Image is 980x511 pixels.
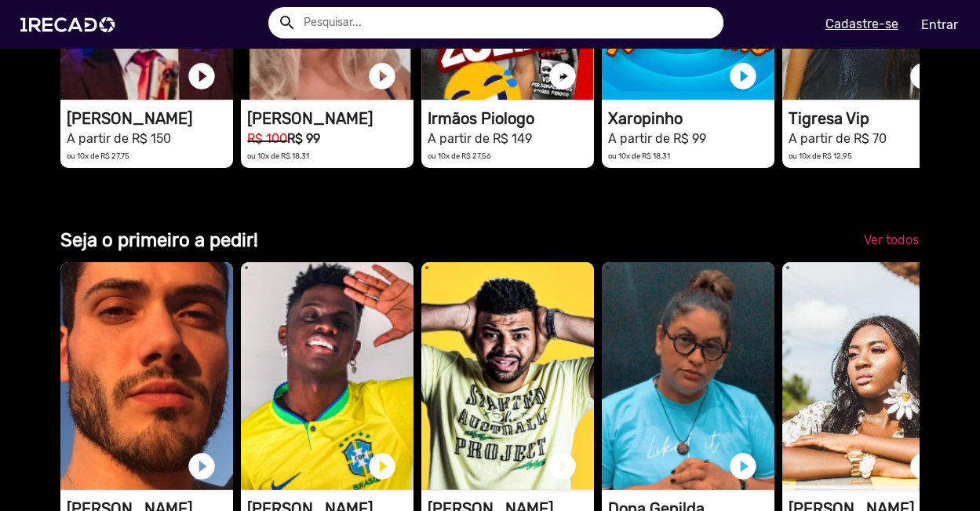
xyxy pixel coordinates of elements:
small: ou 10x de R$ 18,31 [247,151,309,160]
small: ou 10x de R$ 12,95 [789,151,852,160]
b: R$ 99 [287,131,320,146]
a: play_circle_filled [547,60,578,92]
h1: [PERSON_NAME] [247,109,413,128]
a: play_circle_filled [186,451,217,482]
video: 1RECADO vídeos dedicados para fãs e empresas [421,262,594,490]
small: A partir de R$ 150 [67,131,171,146]
span: Ver todos [864,232,919,247]
a: play_circle_filled [908,60,939,92]
h1: Xaropinho [608,109,774,128]
b: Seja o primeiro a pedir! [60,229,258,251]
video: 1RECADO vídeos dedicados para fãs e empresas [241,262,413,490]
small: ou 10x de R$ 18,31 [608,151,670,160]
video: 1RECADO vídeos dedicados para fãs e empresas [782,262,955,490]
h1: Tigresa Vip [789,109,955,128]
a: play_circle_filled [547,451,578,482]
small: ou 10x de R$ 27,75 [67,151,129,160]
a: play_circle_filled [366,451,398,482]
h1: Irmãos Piologo [428,109,594,128]
small: A partir de R$ 70 [789,131,887,146]
small: R$ 100 [247,131,287,146]
a: play_circle_filled [727,451,759,482]
a: play_circle_filled [366,60,398,92]
a: play_circle_filled [186,60,217,92]
a: play_circle_filled [908,451,939,482]
small: A partir de R$ 149 [428,131,532,146]
small: ou 10x de R$ 27,56 [428,151,491,160]
input: Pesquisar... [292,7,723,38]
small: A partir de R$ 99 [608,131,706,146]
video: 1RECADO vídeos dedicados para fãs e empresas [602,262,774,490]
a: play_circle_filled [727,60,759,92]
video: 1RECADO vídeos dedicados para fãs e empresas [60,262,233,490]
h1: [PERSON_NAME] [67,109,233,128]
a: Entrar [911,11,968,38]
button: Example home icon [272,8,300,35]
mat-icon: Example home icon [278,13,297,32]
u: Cadastre-se [825,16,898,31]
